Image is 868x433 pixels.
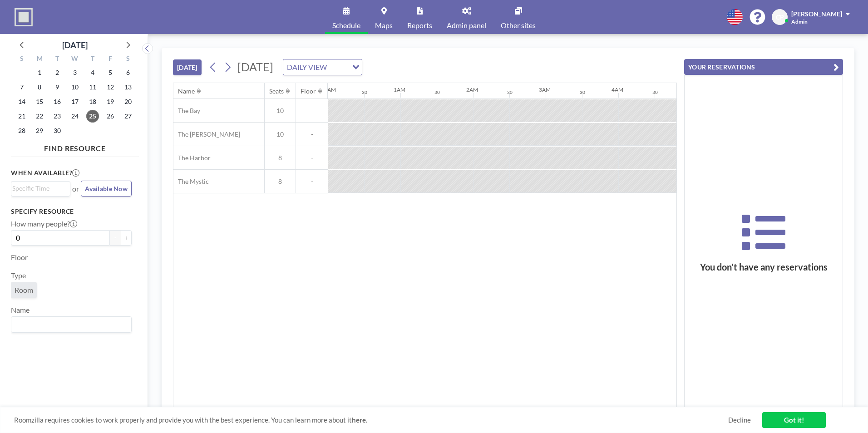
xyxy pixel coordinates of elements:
span: - [296,130,328,138]
span: The Bay [173,107,200,115]
span: Friday, September 26, 2025 [104,110,117,123]
span: Monday, September 29, 2025 [33,124,46,137]
button: [DATE] [173,59,202,75]
h3: Specify resource [11,207,132,216]
div: T [49,54,66,65]
span: Maps [375,22,393,29]
div: 30 [362,89,367,95]
span: The Mystic [173,177,209,186]
label: How many people? [11,219,77,228]
span: Wednesday, September 17, 2025 [69,95,81,108]
div: 30 [434,89,440,95]
span: Wednesday, September 24, 2025 [69,110,81,123]
div: 2AM [466,86,478,93]
div: T [84,54,101,65]
h4: FIND RESOURCE [11,140,139,153]
a: here. [352,416,367,424]
span: Thursday, September 4, 2025 [86,66,99,79]
div: Name [178,87,195,95]
img: organization-logo [15,8,33,26]
button: + [121,230,132,246]
span: Friday, September 19, 2025 [104,95,117,108]
button: YOUR RESERVATIONS [684,59,843,75]
span: Thursday, September 11, 2025 [86,81,99,93]
span: Friday, September 5, 2025 [104,66,117,79]
span: or [72,184,79,193]
span: Monday, September 8, 2025 [33,81,46,93]
span: The Harbor [173,154,211,162]
span: Tuesday, September 9, 2025 [51,81,64,93]
span: 10 [265,107,296,115]
span: Tuesday, September 16, 2025 [51,95,64,108]
h3: You don’t have any reservations [685,261,843,273]
div: Floor [301,87,316,95]
div: F [101,54,119,65]
div: 30 [507,89,513,95]
span: DAILY VIEW [285,61,329,73]
input: Search for option [12,319,126,330]
span: - [296,154,328,162]
span: Saturday, September 20, 2025 [122,95,134,108]
span: Wednesday, September 3, 2025 [69,66,81,79]
span: Sunday, September 14, 2025 [15,95,28,108]
span: [DATE] [237,60,273,74]
span: The [PERSON_NAME] [173,130,240,138]
div: Search for option [11,182,70,195]
button: Available Now [81,181,132,197]
span: Admin panel [447,22,486,29]
div: 30 [652,89,658,95]
span: - [296,107,328,115]
span: Friday, September 12, 2025 [104,81,117,93]
span: Monday, September 15, 2025 [33,95,46,108]
span: Tuesday, September 23, 2025 [51,110,64,123]
label: Type [11,271,26,280]
div: 3AM [539,86,551,93]
div: [DATE] [62,39,88,51]
span: Sunday, September 7, 2025 [15,81,28,93]
div: S [119,54,137,65]
div: 1AM [394,86,405,93]
div: S [13,54,31,65]
button: - [110,230,121,246]
span: - [296,177,328,186]
span: Wednesday, September 10, 2025 [69,81,81,93]
span: [PERSON_NAME] [791,10,842,18]
span: Sunday, September 28, 2025 [15,124,28,137]
span: Saturday, September 6, 2025 [122,66,134,79]
span: Roomzilla requires cookies to work properly and provide you with the best experience. You can lea... [14,416,728,424]
div: 4AM [612,86,623,93]
input: Search for option [12,183,65,193]
span: Thursday, September 25, 2025 [86,110,99,123]
div: Search for option [283,59,362,75]
span: CP [776,13,784,21]
span: 10 [265,130,296,138]
span: Tuesday, September 2, 2025 [51,66,64,79]
span: Thursday, September 18, 2025 [86,95,99,108]
span: Admin [791,18,808,25]
span: 8 [265,177,296,186]
label: Name [11,305,30,315]
span: Sunday, September 21, 2025 [15,110,28,123]
span: Tuesday, September 30, 2025 [51,124,64,137]
div: Search for option [11,317,131,332]
span: Monday, September 1, 2025 [33,66,46,79]
span: Other sites [501,22,536,29]
div: 12AM [321,86,336,93]
div: 30 [580,89,585,95]
label: Floor [11,253,28,262]
div: W [66,54,84,65]
input: Search for option [330,61,347,73]
a: Decline [728,416,751,424]
span: Saturday, September 27, 2025 [122,110,134,123]
a: Got it! [762,412,826,428]
span: Monday, September 22, 2025 [33,110,46,123]
span: 8 [265,154,296,162]
span: Saturday, September 13, 2025 [122,81,134,93]
span: Schedule [332,22,360,29]
span: Available Now [85,185,128,192]
span: Reports [407,22,432,29]
div: Seats [269,87,284,95]
div: M [31,54,49,65]
span: Room [15,285,33,295]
